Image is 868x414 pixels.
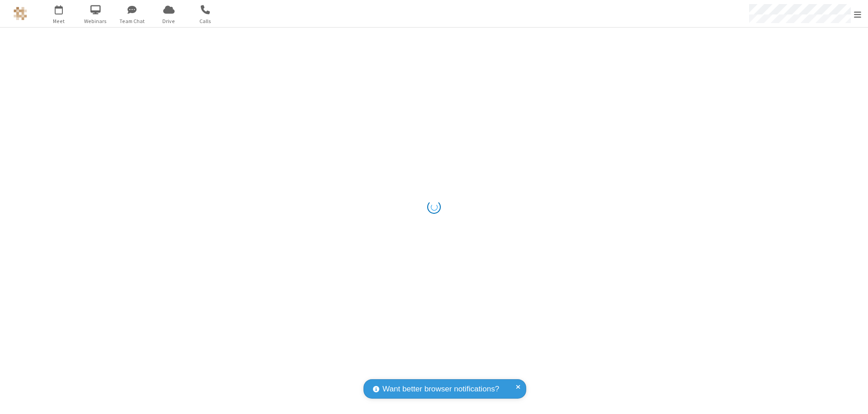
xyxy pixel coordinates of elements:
[14,7,27,20] img: QA Selenium DO NOT DELETE OR CHANGE
[42,17,76,25] span: Meet
[79,17,113,25] span: Webinars
[382,383,499,395] span: Want better browser notifications?
[152,17,186,25] span: Drive
[115,17,149,25] span: Team Chat
[189,17,222,25] span: Calls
